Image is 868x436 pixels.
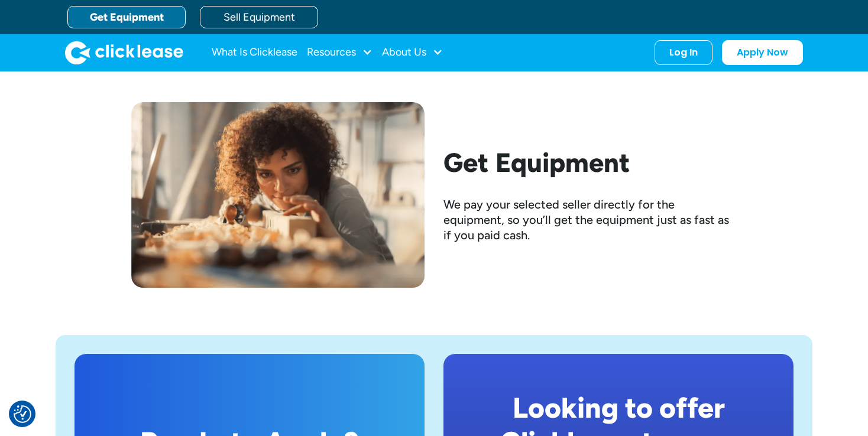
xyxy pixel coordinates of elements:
[669,47,698,58] div: Log In
[131,102,425,288] img: Woman examining a piece of wood she has been woodworking
[200,6,318,28] a: Sell Equipment
[14,405,31,423] img: Revisit consent button
[382,41,443,64] div: About Us
[65,41,183,64] img: Clicklease logo
[722,40,803,65] a: Apply Now
[67,6,186,28] a: Get Equipment
[443,197,737,243] div: We pay your selected seller directly for the equipment, so you’ll get the equipment just as fast ...
[443,147,737,178] h2: Get Equipment
[212,41,297,64] a: What Is Clicklease
[307,41,373,64] div: Resources
[14,405,31,423] button: Consent Preferences
[65,41,183,64] a: home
